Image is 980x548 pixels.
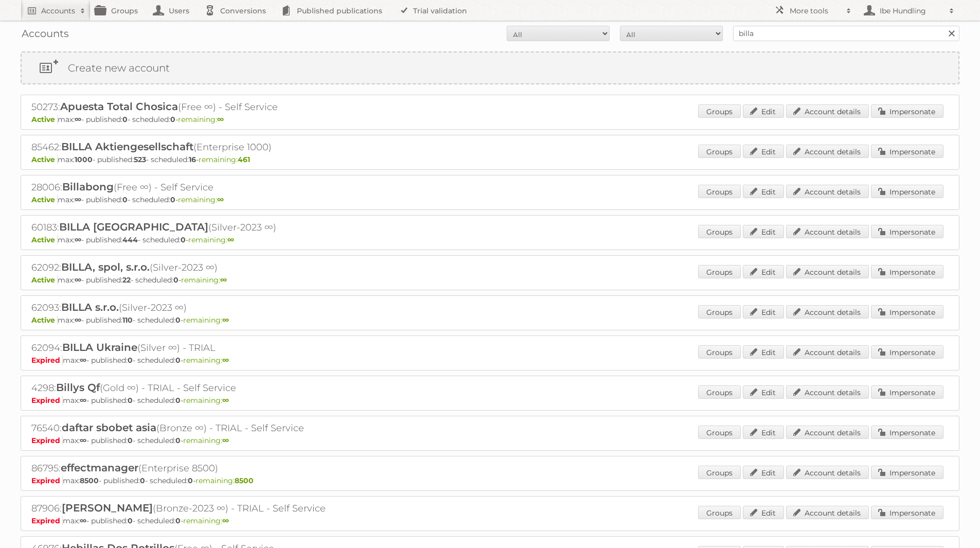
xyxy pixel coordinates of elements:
[743,185,784,198] a: Edit
[183,516,229,525] span: remaining:
[31,115,949,124] p: max: - published: - scheduled: -
[786,104,869,118] a: Account details
[122,235,138,244] strong: 444
[75,235,81,244] strong: ∞
[222,516,229,525] strong: ∞
[183,396,229,405] span: remaining:
[222,396,229,405] strong: ∞
[743,265,784,278] a: Edit
[175,436,181,445] strong: 0
[61,462,138,474] span: effectmanager
[188,235,234,244] span: remaining:
[698,145,741,158] a: Groups
[743,225,784,238] a: Edit
[222,436,229,445] strong: ∞
[698,305,741,319] a: Groups
[698,345,741,359] a: Groups
[790,6,841,16] h2: More tools
[31,261,391,274] h2: 62092: (Silver-2023 ∞)
[217,115,224,124] strong: ∞
[178,115,224,124] span: remaining:
[871,145,943,158] a: Impersonate
[31,341,391,355] h2: 62094: (Silver ∞) - TRIAL
[61,140,193,153] span: BILLA Aktiengesellschaft
[871,265,943,278] a: Impersonate
[227,235,234,244] strong: ∞
[22,52,958,83] a: Create new account
[59,221,208,233] span: BILLA [GEOGRAPHIC_DATA]
[31,275,58,285] span: Active
[31,356,949,365] p: max: - published: - scheduled: -
[189,155,196,164] strong: 16
[75,155,93,164] strong: 1000
[222,356,229,365] strong: ∞
[175,396,181,405] strong: 0
[31,436,949,445] p: max: - published: - scheduled: -
[31,356,63,365] span: Expired
[743,145,784,158] a: Edit
[877,6,944,16] h2: Ibe Hundling
[80,476,99,485] strong: 8500
[128,396,133,405] strong: 0
[183,356,229,365] span: remaining:
[31,195,58,204] span: Active
[786,305,869,319] a: Account details
[31,275,949,285] p: max: - published: - scheduled: -
[786,225,869,238] a: Account details
[871,305,943,319] a: Impersonate
[80,516,86,525] strong: ∞
[31,516,949,525] p: max: - published: - scheduled: -
[31,155,949,164] p: max: - published: - scheduled: -
[62,421,156,434] span: daftar sbobet asia
[31,221,391,234] h2: 60183: (Silver-2023 ∞)
[80,356,86,365] strong: ∞
[743,466,784,479] a: Edit
[80,396,86,405] strong: ∞
[175,516,181,525] strong: 0
[56,381,100,394] span: Billys Qf
[871,104,943,118] a: Impersonate
[871,466,943,479] a: Impersonate
[698,466,741,479] a: Groups
[786,345,869,359] a: Account details
[122,275,131,285] strong: 22
[743,385,784,399] a: Edit
[31,396,63,405] span: Expired
[786,466,869,479] a: Account details
[31,436,63,445] span: Expired
[122,195,128,204] strong: 0
[183,315,229,325] span: remaining:
[128,436,133,445] strong: 0
[871,506,943,519] a: Impersonate
[743,506,784,519] a: Edit
[31,140,391,154] h2: 85462: (Enterprise 1000)
[134,155,146,164] strong: 523
[61,301,119,313] span: BILLA s.r.o.
[220,275,227,285] strong: ∞
[183,436,229,445] span: remaining:
[122,115,128,124] strong: 0
[698,426,741,439] a: Groups
[75,275,81,285] strong: ∞
[31,502,391,515] h2: 87906: (Bronze-2023 ∞) - TRIAL - Self Service
[181,235,186,244] strong: 0
[698,185,741,198] a: Groups
[31,235,949,244] p: max: - published: - scheduled: -
[743,345,784,359] a: Edit
[75,115,81,124] strong: ∞
[217,195,224,204] strong: ∞
[181,275,227,285] span: remaining:
[140,476,145,485] strong: 0
[31,476,949,485] p: max: - published: - scheduled: -
[743,104,784,118] a: Edit
[31,181,391,194] h2: 28006: (Free ∞) - Self Service
[31,100,391,114] h2: 50273: (Free ∞) - Self Service
[743,426,784,439] a: Edit
[188,476,193,485] strong: 0
[41,6,75,16] h2: Accounts
[235,476,254,485] strong: 8500
[178,195,224,204] span: remaining:
[31,315,949,325] p: max: - published: - scheduled: -
[199,155,250,164] span: remaining:
[31,516,63,525] span: Expired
